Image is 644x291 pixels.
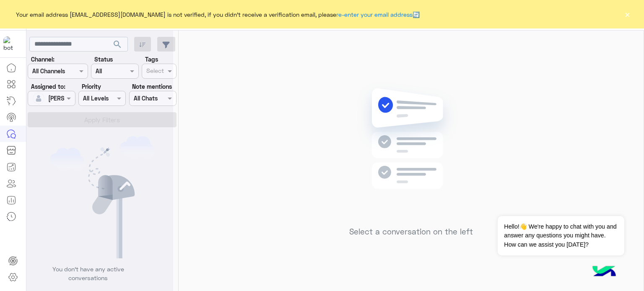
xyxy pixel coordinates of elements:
[92,93,107,107] div: loading...
[16,10,420,19] span: Your email address [EMAIL_ADDRESS][DOMAIN_NAME] is not verified, if you didn't receive a verifica...
[336,11,413,18] a: re-enter your email address
[623,10,631,18] button: ×
[349,227,473,237] h5: Select a conversation on the left
[589,258,619,287] img: hulul-logo.png
[3,36,18,52] img: 919860931428189
[145,66,164,77] div: Select
[351,82,472,221] img: no messages
[498,216,624,255] span: Hello!👋 We're happy to chat with you and answer any questions you might have. How can we assist y...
